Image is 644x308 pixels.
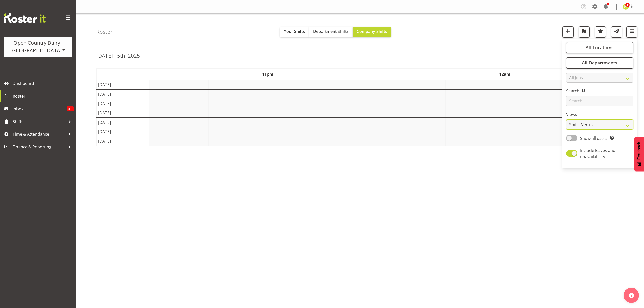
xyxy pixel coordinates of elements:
span: Your Shifts [284,29,305,34]
td: [DATE] [97,127,149,136]
td: [DATE] [97,89,149,99]
input: Search [566,96,633,106]
h2: [DATE] - 5th, 2025 [96,52,140,59]
button: Highlight an important date within the roster. [595,26,606,38]
label: Search [566,88,633,94]
button: Company Shifts [353,27,391,37]
button: All Departments [566,57,633,69]
span: 51 [67,106,74,111]
span: Show all users [580,135,607,141]
h4: Roster [96,29,113,35]
span: Roster [13,92,74,100]
button: Your Shifts [280,27,309,37]
td: [DATE] [97,108,149,117]
span: Include leaves and unavailability [580,148,615,159]
th: 12am [386,68,624,80]
th: 11pm [149,68,386,80]
span: All Locations [586,44,614,50]
span: Inbox [13,105,67,113]
button: Department Shifts [309,27,353,37]
span: Dashboard [13,80,74,87]
span: Finance & Reporting [13,143,66,151]
div: Open Country Dairy - [GEOGRAPHIC_DATA] [9,39,67,54]
td: [DATE] [97,136,149,146]
button: Feedback - Show survey [634,137,644,171]
button: Filter Shifts [626,26,637,38]
td: [DATE] [97,99,149,108]
td: [DATE] [97,117,149,127]
span: Time & Attendance [13,130,66,138]
button: Download a PDF of the roster according to the set date range. [579,26,590,38]
span: All Departments [582,60,617,66]
span: Company Shifts [357,29,387,34]
button: Add a new shift [562,26,574,38]
img: help-xxl-2.png [629,293,634,298]
label: Views [566,111,633,117]
button: All Locations [566,42,633,53]
span: Department Shifts [313,29,349,34]
span: Shifts [13,118,66,125]
span: Feedback [637,142,641,160]
img: jessica-greenwood7429.jpg [623,4,629,10]
img: Rosterit website logo [4,13,46,23]
button: Send a list of all shifts for the selected filtered period to all rostered employees. [611,26,622,38]
td: [DATE] [97,80,149,90]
